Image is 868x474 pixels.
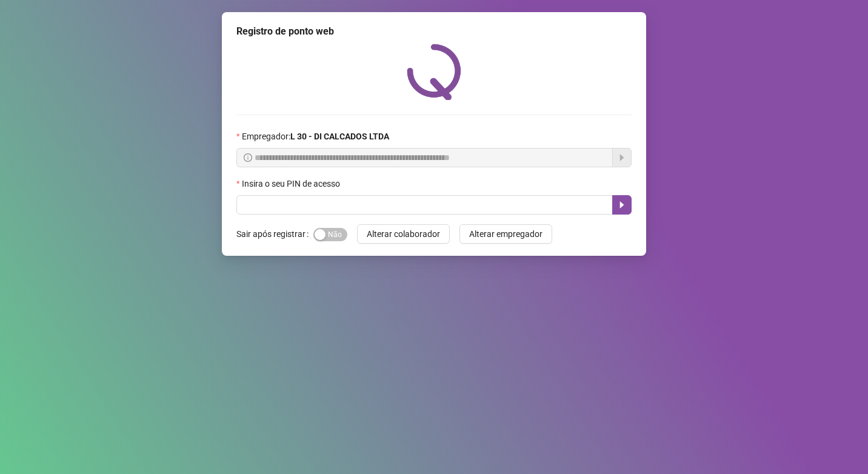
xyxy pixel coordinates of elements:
[290,132,389,141] strong: L 30 - DI CALCADOS LTDA
[236,224,313,244] label: Sair após registrar
[617,200,627,210] span: caret-right
[367,227,440,241] span: Alterar colaborador
[236,177,348,190] label: Insira o seu PIN de acesso
[407,44,461,100] img: QRPoint
[459,224,552,244] button: Alterar empregador
[469,227,542,241] span: Alterar empregador
[242,130,389,143] span: Empregador :
[357,224,450,244] button: Alterar colaborador
[236,24,632,39] div: Registro de ponto web
[244,153,252,162] span: info-circle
